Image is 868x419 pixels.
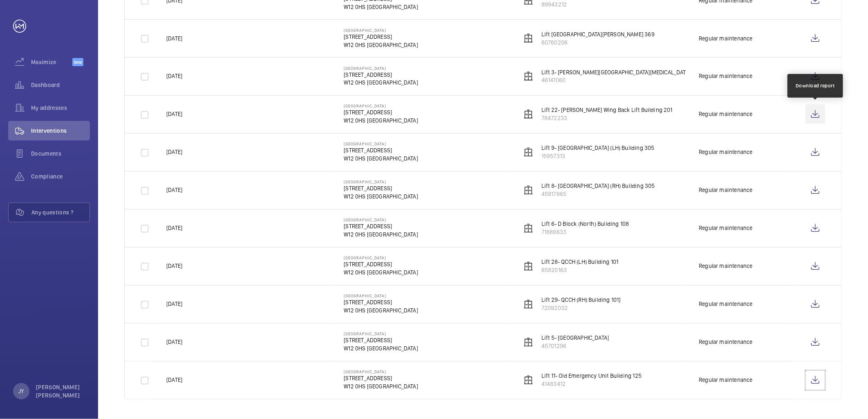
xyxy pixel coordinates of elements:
p: Lift 6- D Block (North) Building 108 [541,220,629,228]
p: 72092032 [541,304,621,312]
p: [GEOGRAPHIC_DATA] [344,180,418,185]
div: Regular maintenance [699,34,752,42]
img: elevator.svg [523,337,533,347]
div: Regular maintenance [699,186,752,194]
img: elevator.svg [523,147,533,157]
p: Lift 5- [GEOGRAPHIC_DATA] [541,334,609,342]
p: W12 0HS [GEOGRAPHIC_DATA] [344,155,418,163]
p: [GEOGRAPHIC_DATA] [344,370,418,374]
p: [DATE] [166,186,182,194]
div: Regular maintenance [699,338,752,346]
span: My addresses [31,104,90,112]
span: Any questions ? [31,208,89,216]
p: [GEOGRAPHIC_DATA] [344,66,418,71]
img: elevator.svg [523,223,533,233]
p: [DATE] [166,300,182,308]
img: elevator.svg [523,109,533,119]
p: [STREET_ADDRESS] [344,337,418,345]
img: elevator.svg [523,299,533,309]
p: 78472233 [541,114,673,123]
p: [PERSON_NAME] [PERSON_NAME] [36,383,85,399]
div: Regular maintenance [699,110,752,118]
img: elevator.svg [523,33,533,43]
p: [STREET_ADDRESS] [344,261,418,269]
div: Regular maintenance [699,224,752,232]
p: [GEOGRAPHIC_DATA] [344,218,418,223]
p: 41483412 [541,380,642,388]
p: [STREET_ADDRESS] [344,374,418,383]
p: W12 0HS [GEOGRAPHIC_DATA] [344,383,418,391]
p: 89943212 [541,0,737,9]
p: 45701296 [541,342,609,350]
div: Download report [796,82,835,89]
p: [GEOGRAPHIC_DATA] [344,28,418,33]
p: W12 0HS [GEOGRAPHIC_DATA] [344,3,418,11]
p: [DATE] [166,72,182,80]
p: [GEOGRAPHIC_DATA] [344,142,418,147]
p: [DATE] [166,224,182,232]
p: Lift 8- [GEOGRAPHIC_DATA] (RH) Building 305 [541,182,655,190]
p: [STREET_ADDRESS] [344,299,418,307]
p: W12 0HS [GEOGRAPHIC_DATA] [344,79,418,87]
div: Regular maintenance [699,376,752,384]
p: [GEOGRAPHIC_DATA] [344,104,418,109]
p: [GEOGRAPHIC_DATA] [344,256,418,261]
p: [DATE] [166,376,182,384]
div: Regular maintenance [699,262,752,270]
span: Maximize [31,58,72,66]
p: 71889633 [541,228,629,236]
p: Lift 22- [PERSON_NAME] Wing Back Lift Building 201 [541,106,673,114]
p: W12 0HS [GEOGRAPHIC_DATA] [344,231,418,239]
p: [DATE] [166,262,182,270]
p: [DATE] [166,148,182,156]
p: W12 0HS [GEOGRAPHIC_DATA] [344,345,418,353]
p: [STREET_ADDRESS] [344,109,418,117]
p: W12 0HS [GEOGRAPHIC_DATA] [344,193,418,201]
p: 60760206 [541,38,655,47]
p: 65820163 [541,266,619,274]
img: elevator.svg [523,261,533,271]
span: Interventions [31,127,90,135]
p: W12 0HS [GEOGRAPHIC_DATA] [344,117,418,125]
p: [DATE] [166,338,182,346]
span: Beta [72,58,83,66]
span: Documents [31,149,90,158]
p: [DATE] [166,110,182,118]
p: W12 0HS [GEOGRAPHIC_DATA] [344,269,418,277]
div: Regular maintenance [699,148,752,156]
p: Lift 9- [GEOGRAPHIC_DATA] (LH) Building 305 [541,144,655,152]
img: elevator.svg [523,185,533,195]
span: Dashboard [31,81,90,89]
p: [STREET_ADDRESS] [344,185,418,193]
p: 15957313 [541,152,655,160]
p: [STREET_ADDRESS] [344,147,418,155]
p: JY [18,387,24,395]
p: [STREET_ADDRESS] [344,33,418,41]
div: Regular maintenance [699,72,752,80]
p: [DATE] [166,34,182,42]
img: elevator.svg [523,71,533,81]
p: [STREET_ADDRESS] [344,71,418,79]
p: [STREET_ADDRESS] [344,223,418,231]
p: W12 0HS [GEOGRAPHIC_DATA] [344,307,418,315]
p: Lift 28- QCCH (LH) Building 101 [541,258,619,266]
p: 46141060 [541,76,736,85]
span: Compliance [31,172,90,181]
p: 45917865 [541,190,655,198]
p: Lift 29- QCCH (RH) Building 101] [541,296,621,304]
p: [GEOGRAPHIC_DATA] [344,294,418,299]
p: W12 0HS [GEOGRAPHIC_DATA] [344,41,418,49]
div: Regular maintenance [699,300,752,308]
p: [GEOGRAPHIC_DATA] [344,332,418,337]
p: Lift 3- [PERSON_NAME][GEOGRAPHIC_DATA][MEDICAL_DATA] (LH) Building 369 [541,68,736,76]
p: Lift [GEOGRAPHIC_DATA][PERSON_NAME] 369 [541,30,655,38]
img: elevator.svg [523,375,533,385]
p: Lift 11- Old Emergency Unit Building 125 [541,372,642,380]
